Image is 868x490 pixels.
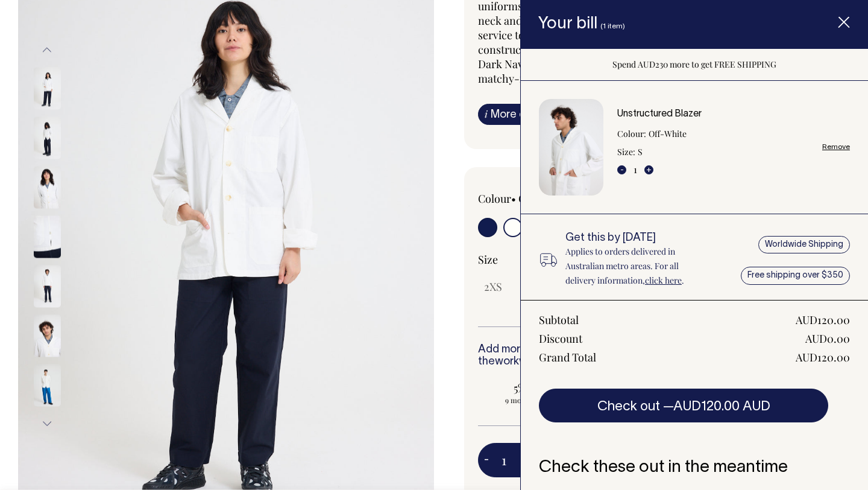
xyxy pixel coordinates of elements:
span: (1 item) [600,23,625,30]
span: , so you can get all matchy-matchy with your outfits. [478,57,798,86]
span: 2XS [484,279,502,294]
label: Off-White [518,191,567,206]
div: Size [478,252,812,267]
dt: Colour: [617,127,646,141]
div: Subtotal [539,313,579,327]
p: Applies to orders delivered in Australian metro areas. For all delivery information, . [565,244,708,288]
input: XS [515,276,540,297]
img: off-white [34,68,61,110]
dd: Off-White [649,127,687,141]
h6: Check these out in the meantime [539,459,850,477]
img: off-white [34,266,61,308]
a: workwear [495,357,544,367]
div: AUD120.00 [796,313,850,327]
input: 5% OFF 9 more to apply [478,377,583,409]
span: 5% OFF [484,381,577,395]
button: + [520,448,538,472]
dt: Size: [617,145,635,159]
input: 2XS [478,276,508,297]
button: + [644,165,653,174]
span: • [511,191,516,206]
button: - [478,448,495,472]
div: AUD0.00 [805,331,850,346]
img: off-white [34,315,61,357]
h6: Add more of this item or any other pieces from the collection to save [478,344,812,368]
img: off-white [34,364,61,407]
a: Remove [822,143,850,151]
img: off-white [34,117,61,159]
a: Unstructured Blazer [617,110,702,118]
span: Spend AUD230 more to get FREE SHIPPING [612,59,776,70]
div: Grand Total [539,350,596,364]
button: Next [38,410,56,437]
span: i [485,107,488,120]
dd: S [638,145,643,159]
button: - [617,165,626,174]
h6: Get this by [DATE] [565,232,708,244]
img: off-white [34,167,61,209]
div: Discount [539,331,582,346]
div: AUD120.00 [796,350,850,364]
a: iMore details [478,104,559,125]
button: Previous [38,37,56,64]
img: Unstructured Blazer [539,99,603,196]
span: AUD120.00 AUD [673,401,770,413]
img: off-white [34,216,61,258]
div: Colour [478,191,612,206]
button: Check out —AUD120.00 AUD [539,389,828,422]
a: click here [645,275,682,286]
span: 9 more to apply [484,395,577,405]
